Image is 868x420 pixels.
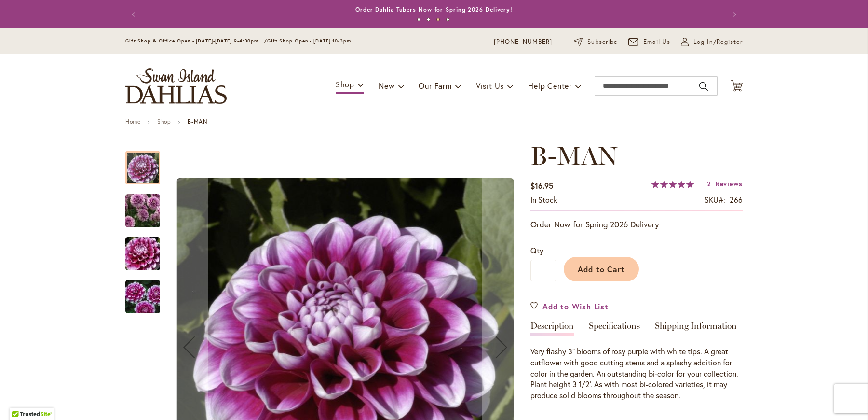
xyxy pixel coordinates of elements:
[564,257,639,281] button: Add to Cart
[108,181,177,241] img: B-MAN
[336,79,354,89] span: Shop
[643,37,671,47] span: Email Us
[530,219,743,230] p: Order Now for Spring 2026 Delivery
[693,37,743,47] span: Log In/Register
[530,181,553,191] span: $16.95
[427,18,430,21] button: 2 of 4
[125,141,170,184] div: B-MAN
[125,118,140,125] a: Home
[705,195,725,205] strong: SKU
[476,81,504,91] span: Visit Us
[530,322,743,401] div: Detailed Product Info
[125,227,170,270] div: B-MAN
[578,264,625,274] span: Add to Cart
[530,245,543,255] span: Qty
[436,18,440,21] button: 3 of 4
[157,118,171,125] a: Shop
[530,195,557,206] div: Availability
[108,231,177,277] img: B-MAN
[589,322,640,336] a: Specifications
[707,179,743,188] a: 2 Reviews
[542,301,609,312] span: Add to Wish List
[446,18,449,21] button: 4 of 4
[723,5,743,24] button: Next
[587,37,618,47] span: Subscribe
[530,140,617,171] span: B-MAN
[530,301,609,312] a: Add to Wish List
[530,346,743,401] div: Very flashy 3" blooms of rosy purple with white tips. A great cutflower with good cutting stems a...
[125,184,170,227] div: B-MAN
[651,181,694,188] div: 100%
[730,195,743,206] div: 266
[379,81,394,91] span: New
[355,6,513,13] a: Order Dahlia Tubers Now for Spring 2026 Delivery!
[574,37,618,47] a: Subscribe
[125,5,145,24] button: Previous
[655,322,737,336] a: Shipping Information
[716,179,743,188] span: Reviews
[125,270,160,313] div: B-MAN
[417,18,420,21] button: 1 of 4
[188,118,207,125] strong: B-MAN
[419,81,451,91] span: Our Farm
[707,179,711,188] span: 2
[125,38,267,44] span: Gift Shop & Office Open - [DATE]-[DATE] 9-4:30pm /
[628,37,671,47] a: Email Us
[681,37,743,47] a: Log In/Register
[494,37,552,47] a: [PHONE_NUMBER]
[7,386,34,413] iframe: Launch Accessibility Center
[530,195,557,205] span: In stock
[125,68,227,104] a: store logo
[267,38,351,44] span: Gift Shop Open - [DATE] 10-3pm
[530,322,574,336] a: Description
[108,274,177,320] img: B-MAN
[528,81,572,91] span: Help Center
